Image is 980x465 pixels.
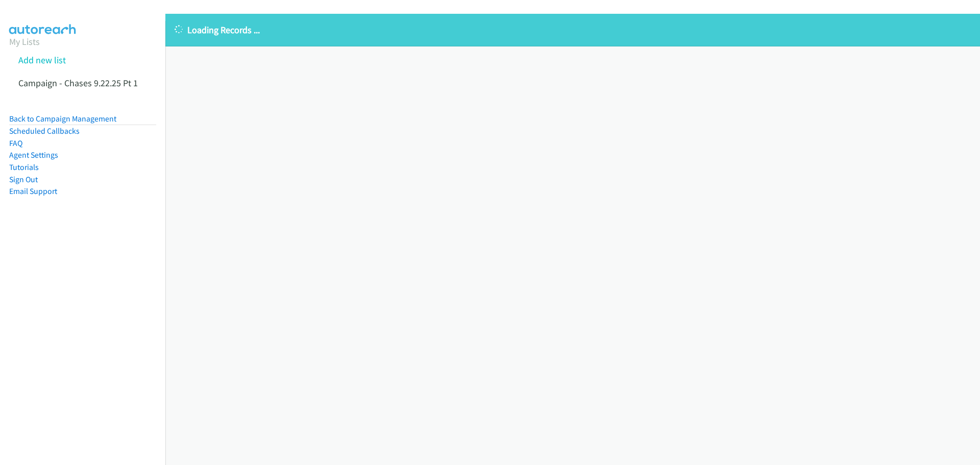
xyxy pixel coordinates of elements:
[18,54,66,66] a: Add new list
[9,138,22,148] a: FAQ
[9,150,58,160] a: Agent Settings
[9,175,38,184] a: Sign Out
[175,23,971,37] p: Loading Records ...
[9,186,57,196] a: Email Support
[9,36,40,47] a: My Lists
[9,126,80,136] a: Scheduled Callbacks
[18,77,138,89] a: Campaign - Chases 9.22.25 Pt 1
[9,162,39,172] a: Tutorials
[9,114,116,124] a: Back to Campaign Management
